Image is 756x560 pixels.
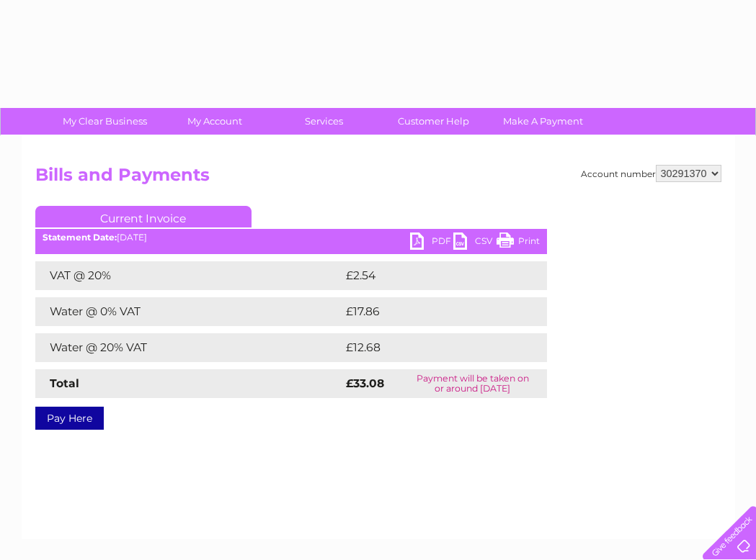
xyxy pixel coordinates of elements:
[484,108,602,135] a: Make A Payment
[399,369,547,398] td: Payment will be taken on or around [DATE]
[43,232,117,243] b: Statement Date:
[155,108,274,135] a: My Account
[264,108,383,135] a: Services
[346,376,384,390] strong: £33.08
[35,333,342,362] td: Water @ 20% VAT
[35,407,104,430] a: Pay Here
[581,165,721,182] div: Account number
[342,333,517,362] td: £12.68
[342,261,513,290] td: £2.54
[35,297,342,326] td: Water @ 0% VAT
[35,206,252,227] a: Current Invoice
[374,108,493,135] a: Customer Help
[497,232,540,253] a: Print
[35,165,721,192] h2: Bills and Payments
[35,261,342,290] td: VAT @ 20%
[45,108,164,135] a: My Clear Business
[453,232,497,253] a: CSV
[35,232,547,243] div: [DATE]
[50,376,79,390] strong: Total
[410,232,453,253] a: PDF
[342,297,517,326] td: £17.86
